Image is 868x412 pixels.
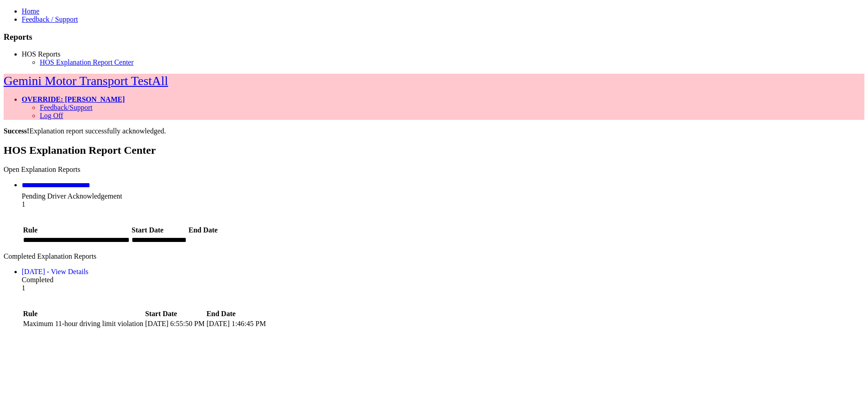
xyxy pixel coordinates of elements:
[145,319,205,328] td: [DATE] 6:55:50 PM
[40,112,63,119] a: Log Off
[22,7,39,15] a: Home
[23,309,144,318] th: Rule
[22,95,125,103] a: OVERRIDE: [PERSON_NAME]
[22,192,122,200] span: Pending Driver Acknowledgement
[40,58,134,66] a: HOS Explanation Report Center
[206,309,267,318] th: End Date
[4,32,864,42] h3: Reports
[22,276,53,284] span: Completed
[207,320,266,328] div: [DATE] 1:46:45 PM
[22,50,61,58] a: HOS Reports
[145,309,205,318] th: Start Date
[188,226,218,235] th: End Date
[131,226,187,235] th: Start Date
[4,166,864,174] div: Open Explanation Reports
[23,226,130,235] th: Rule
[4,127,864,135] div: Explanation report successfully acknowledged.
[23,319,144,328] td: Maximum 11-hour driving limit violation
[4,144,864,156] h2: HOS Explanation Report Center
[22,284,864,292] div: 1
[4,252,864,260] div: Completed Explanation Reports
[40,104,92,111] a: Feedback/Support
[22,200,864,208] div: 1
[4,74,168,88] a: Gemini Motor Transport TestAll
[22,268,89,275] a: [DATE] - View Details
[4,127,29,135] b: Success!
[22,15,78,23] a: Feedback / Support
